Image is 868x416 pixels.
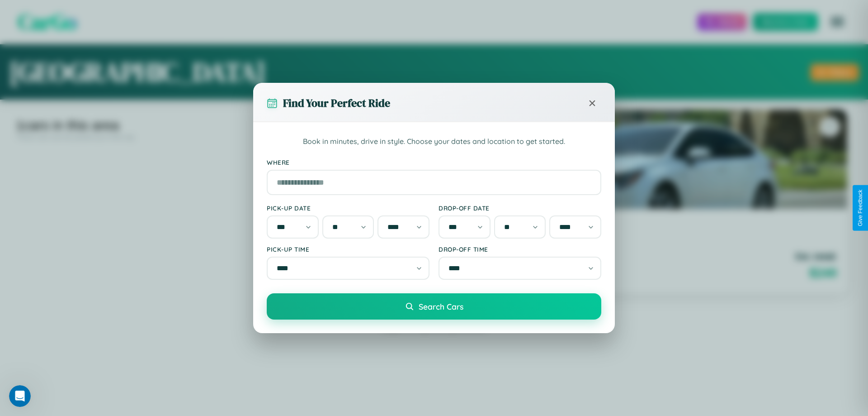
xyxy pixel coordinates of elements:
[283,96,390,110] h3: Find Your Perfect Ride
[419,301,463,311] span: Search Cars
[267,158,601,166] label: Where
[267,204,429,212] label: Pick-up Date
[439,204,601,212] label: Drop-off Date
[439,245,601,253] label: Drop-off Time
[267,293,601,320] button: Search Cars
[267,245,429,253] label: Pick-up Time
[267,136,601,148] p: Book in minutes, drive in style. Choose your dates and location to get started.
